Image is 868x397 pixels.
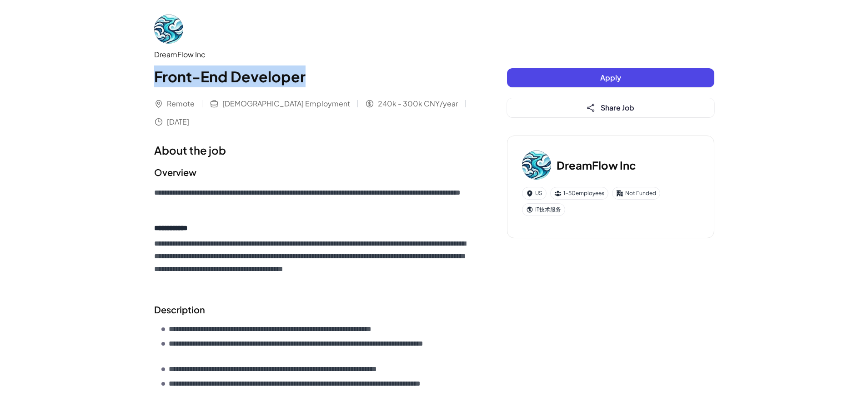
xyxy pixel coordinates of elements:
div: IT技术服务 [522,203,565,216]
h2: Overview [154,166,471,179]
span: 240k - 300k CNY/year [378,98,458,109]
div: US [522,187,547,200]
div: 1-50 employees [550,187,608,200]
div: Not Funded [612,187,660,200]
button: Share Job [507,98,714,117]
img: Dr [522,151,551,180]
h2: Description [154,303,471,317]
span: [DATE] [167,116,189,127]
div: DreamFlow Inc [154,49,471,60]
button: Apply [507,68,714,87]
span: Apply [600,73,621,82]
span: [DEMOGRAPHIC_DATA] Employment [222,98,350,109]
span: Share Job [601,103,634,112]
h3: DreamFlow Inc [557,157,636,173]
span: Remote [167,98,195,109]
h1: About the job [154,142,471,158]
img: Dr [154,15,183,44]
h1: Front-End Developer [154,65,471,87]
